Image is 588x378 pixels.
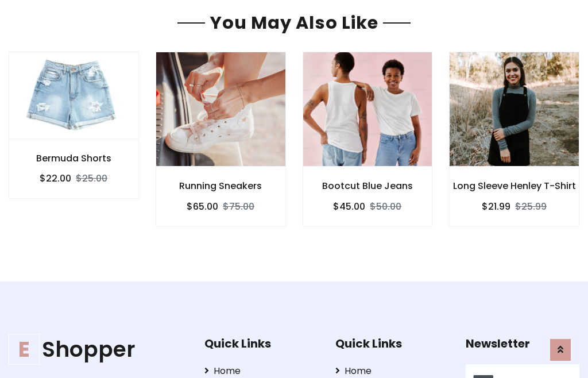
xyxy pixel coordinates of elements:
[156,180,285,191] h6: Running Sneakers
[449,52,579,226] a: Long Sleeve Henley T-Shirt $21.99$25.99
[187,201,218,212] h6: $65.00
[335,364,449,378] a: Home
[204,364,318,378] a: Home
[370,200,401,213] del: $50.00
[9,153,138,164] h6: Bermuda Shorts
[9,52,139,198] a: Bermuda Shorts $22.00$25.00
[9,337,187,362] a: EShopper
[40,173,71,184] h6: $22.00
[482,201,510,212] h6: $21.99
[303,180,432,191] h6: Bootcut Blue Jeans
[9,334,40,365] span: E
[450,180,579,191] h6: Long Sleeve Henley T-Shirt
[76,172,107,185] del: $25.00
[156,52,286,226] a: Running Sneakers $65.00$75.00
[204,337,318,350] h5: Quick Links
[205,10,383,35] span: You May Also Like
[223,200,254,213] del: $75.00
[335,337,449,350] h5: Quick Links
[515,200,547,213] del: $25.99
[9,337,187,362] h1: Shopper
[333,201,365,212] h6: $45.00
[466,337,579,350] h5: Newsletter
[303,52,433,226] a: Bootcut Blue Jeans $45.00$50.00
